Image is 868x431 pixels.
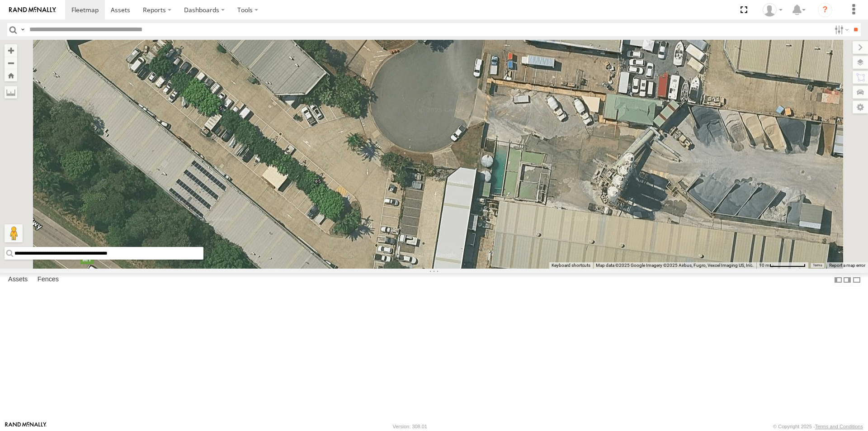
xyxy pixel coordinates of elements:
label: Search Filter Options [831,23,850,36]
label: Fences [33,274,63,286]
label: Assets [4,274,32,286]
label: Map Settings [853,101,868,114]
button: Map scale: 10 m per 76 pixels [756,262,808,269]
a: Terms (opens in new tab) [813,263,822,267]
img: rand-logo.svg [9,7,56,13]
a: Visit our Website [5,422,47,431]
a: Terms and Conditions [815,424,863,429]
div: Laura Van Bruggen [759,3,786,17]
div: Version: 308.01 [393,424,427,429]
a: Report a map error [829,263,865,268]
label: Measure [5,86,17,99]
button: Zoom out [5,57,17,69]
label: Dock Summary Table to the Right [843,273,852,286]
span: 10 m [759,263,769,268]
button: Keyboard shortcuts [552,262,590,269]
button: Drag Pegman onto the map to open Street View [5,224,23,242]
button: Zoom in [5,44,17,57]
div: © Copyright 2025 - [773,424,863,429]
label: Hide Summary Table [852,273,861,286]
label: Dock Summary Table to the Left [834,273,843,286]
label: Search Query [19,23,26,36]
button: Zoom Home [5,69,17,81]
i: ? [818,3,832,17]
span: Map data ©2025 Google Imagery ©2025 Airbus, Fugro, Vexcel Imaging US, Inc. [596,263,754,268]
